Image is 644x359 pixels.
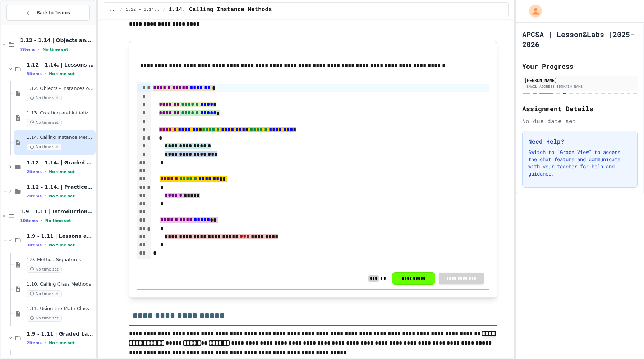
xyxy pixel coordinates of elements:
[528,149,631,177] p: Switch to "Grade View" to access the chat feature and communicate with your teacher for help and ...
[45,242,46,248] span: •
[45,218,71,223] span: No time set
[27,341,42,345] span: 2 items
[27,135,94,141] span: 1.14. Calling Instance Methods
[27,194,42,199] span: 2 items
[163,7,165,13] span: /
[20,218,38,223] span: 10 items
[27,315,62,322] span: No time set
[27,306,94,312] span: 1.11. Using the Math Class
[45,169,46,174] span: •
[522,61,638,71] h2: Your Progress
[27,290,62,297] span: No time set
[169,5,272,14] span: 1.14. Calling Instance Methods
[45,193,46,199] span: •
[6,5,90,21] button: Back to Teams
[41,218,42,223] span: •
[45,340,46,346] span: •
[27,243,42,247] span: 3 items
[521,3,544,19] div: My Account
[27,169,42,174] span: 2 items
[20,208,94,215] span: 1.9 - 1.11 | Introduction to Methods
[110,7,118,13] span: ...
[37,9,70,17] span: Back to Teams
[27,233,94,239] span: 1.9 - 1.11 | Lessons and Notes
[27,62,94,68] span: 1.12 - 1.14. | Lessons and Notes
[27,266,62,273] span: No time set
[27,110,94,116] span: 1.13. Creating and Initializing Objects: Constructors
[27,72,42,76] span: 3 items
[27,159,94,166] span: 1.12 - 1.14. | Graded Labs
[27,95,62,101] span: No time set
[120,7,123,13] span: /
[49,194,75,199] span: No time set
[528,137,631,146] h3: Need Help?
[49,169,75,174] span: No time set
[27,331,94,337] span: 1.9 - 1.11 | Graded Labs
[45,71,46,77] span: •
[27,144,62,150] span: No time set
[27,184,94,190] span: 1.12 - 1.14. | Practice Labs
[49,341,75,345] span: No time set
[20,47,35,52] span: 7 items
[49,72,75,76] span: No time set
[20,37,94,44] span: 1.12 - 1.14 | Objects and Instances of Classes
[27,119,62,126] span: No time set
[522,29,638,49] h1: APCSA | Lesson&Labs |2025-2026
[524,77,635,83] div: [PERSON_NAME]
[27,281,94,287] span: 1.10. Calling Class Methods
[125,7,160,13] span: 1.12 - 1.14. | Lessons and Notes
[38,46,40,52] span: •
[42,47,68,52] span: No time set
[49,243,75,247] span: No time set
[27,257,94,263] span: 1.9. Method Signatures
[522,117,638,125] div: No due date set
[27,86,94,92] span: 1.12. Objects - Instances of Classes
[524,84,635,89] div: [EMAIL_ADDRESS][DOMAIN_NAME]
[522,104,638,114] h2: Assignment Details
